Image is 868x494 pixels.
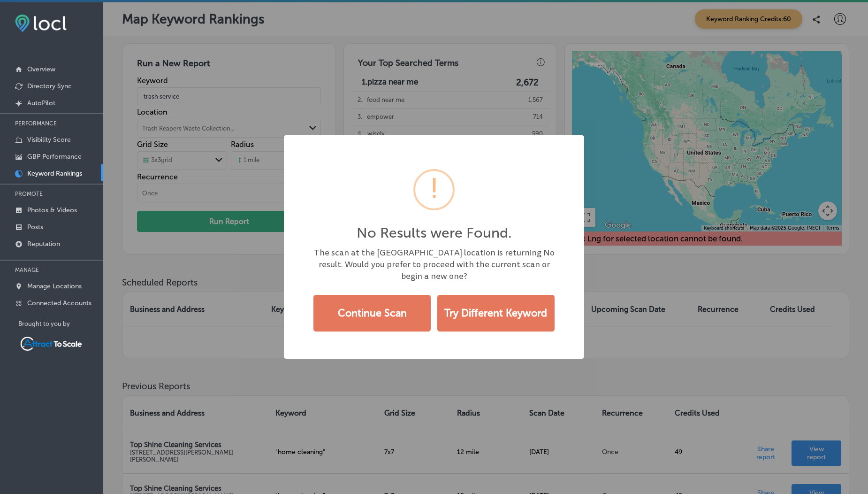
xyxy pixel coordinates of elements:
[27,99,55,107] p: AutoPilot
[18,335,84,353] img: Attract To Scale
[27,136,71,144] p: Visibility Score
[27,153,82,161] p: GBP Performance
[27,65,55,73] p: Overview
[437,295,555,332] button: Try Different Keyword
[27,299,91,307] p: Connected Accounts
[27,170,82,178] p: Keyword Rankings
[27,82,72,90] p: Directory Sync
[27,240,60,248] p: Reputation
[308,247,560,282] div: The scan at the [GEOGRAPHIC_DATA] location is returning No result. Would you prefer to proceed wi...
[27,223,43,231] p: Posts
[15,15,67,32] img: fda3e92497d09a02dc62c9cd864e3231.png
[357,224,512,241] h2: No Results were Found.
[27,282,82,290] p: Manage Locations
[313,295,431,332] button: Continue Scan
[18,320,103,327] p: Brought to you by
[27,206,77,214] p: Photos & Videos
